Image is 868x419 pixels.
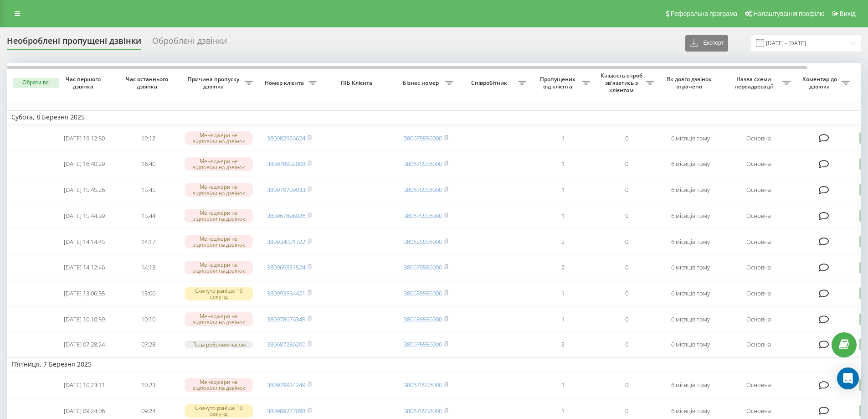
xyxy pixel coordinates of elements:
[116,373,180,397] td: 10:23
[185,157,253,171] div: Менеджери не відповіли на дзвінок
[116,256,180,280] td: 14:13
[595,178,658,202] td: 0
[116,281,180,305] td: 13:06
[722,152,795,176] td: Основна
[722,256,795,280] td: Основна
[116,126,180,150] td: 19:12
[404,340,442,348] a: 380675556000
[722,230,795,254] td: Основна
[658,178,722,202] td: 6 місяців тому
[595,152,658,176] td: 0
[531,204,595,228] td: 1
[722,333,795,356] td: Основна
[185,261,253,274] div: Менеджери не відповіли на дзвінок
[52,333,116,356] td: [DATE] 07:28:24
[185,76,245,90] span: Причина пропуску дзвінка
[658,204,722,228] td: 6 місяців тому
[13,78,59,88] button: Обрати всі
[116,178,180,202] td: 15:45
[658,256,722,280] td: 6 місяців тому
[52,307,116,331] td: [DATE] 10:10:59
[531,152,595,176] td: 1
[531,126,595,150] td: 1
[595,126,658,150] td: 0
[52,281,116,305] td: [DATE] 13:06:35
[116,230,180,254] td: 14:17
[658,333,722,356] td: 6 місяців тому
[722,281,795,305] td: Основна
[399,79,445,87] span: Бізнес номер
[595,281,658,305] td: 0
[404,381,442,389] a: 380675556000
[722,126,795,150] td: Основна
[52,178,116,202] td: [DATE] 15:45:26
[185,235,253,248] div: Менеджери не відповіли на дзвінок
[595,373,658,397] td: 0
[727,76,782,90] span: Назва схеми переадресації
[599,72,646,93] span: Кількість спроб зв'язатись з клієнтом
[595,256,658,280] td: 0
[185,209,253,222] div: Менеджери не відповіли на дзвінок
[267,186,305,194] a: 380979709933
[267,263,305,271] a: 380969331524
[52,126,116,150] td: [DATE] 19:12:50
[753,10,824,17] span: Налаштування профілю
[722,307,795,331] td: Основна
[462,79,518,87] span: Співробітник
[722,373,795,397] td: Основна
[185,183,253,197] div: Менеджери не відповіли на дзвінок
[535,76,582,90] span: Пропущених від клієнта
[658,152,722,176] td: 6 місяців тому
[267,238,305,246] a: 380934001722
[267,407,305,415] a: 380989277098
[531,307,595,331] td: 1
[116,333,180,356] td: 07:28
[267,340,305,348] a: 380687236200
[404,263,442,271] a: 380675556000
[837,367,859,389] div: Open Intercom Messenger
[840,10,856,17] span: Вихід
[666,76,715,90] span: Як довго дзвінок втрачено
[123,76,173,90] span: Час останнього дзвінка
[531,256,595,280] td: 2
[404,238,442,246] a: 380635556000
[329,79,386,87] span: ПІБ Клієнта
[595,204,658,228] td: 0
[404,315,442,323] a: 380635556000
[52,204,116,228] td: [DATE] 15:44:39
[267,289,305,297] a: 380993554421
[595,307,658,331] td: 0
[658,281,722,305] td: 6 місяців тому
[658,126,722,150] td: 6 місяців тому
[60,76,109,90] span: Час першого дзвінка
[531,230,595,254] td: 2
[116,204,180,228] td: 15:44
[531,178,595,202] td: 1
[152,36,227,50] div: Оброблені дзвінки
[185,287,253,300] div: Скинуто раніше 10 секунд
[267,134,305,142] a: 380982926624
[800,76,842,90] span: Коментар до дзвінка
[671,10,738,17] span: Реферальна програма
[185,404,253,418] div: Скинуто раніше 10 секунд
[531,373,595,397] td: 1
[185,378,253,392] div: Менеджери не відповіли на дзвінок
[267,160,305,168] a: 380978902008
[404,289,442,297] a: 380635556000
[404,186,442,194] a: 380675556000
[262,79,308,87] span: Номер клієнта
[404,160,442,168] a: 380675556000
[658,307,722,331] td: 6 місяців тому
[685,35,728,52] button: Експорт
[531,281,595,305] td: 1
[7,36,141,50] div: Необроблені пропущені дзвінки
[185,312,253,326] div: Менеджери не відповіли на дзвінок
[52,373,116,397] td: [DATE] 10:23:11
[722,178,795,202] td: Основна
[531,333,595,356] td: 2
[267,315,305,323] a: 380978676345
[52,230,116,254] td: [DATE] 14:14:45
[595,230,658,254] td: 0
[404,407,442,415] a: 380675556000
[116,307,180,331] td: 10:10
